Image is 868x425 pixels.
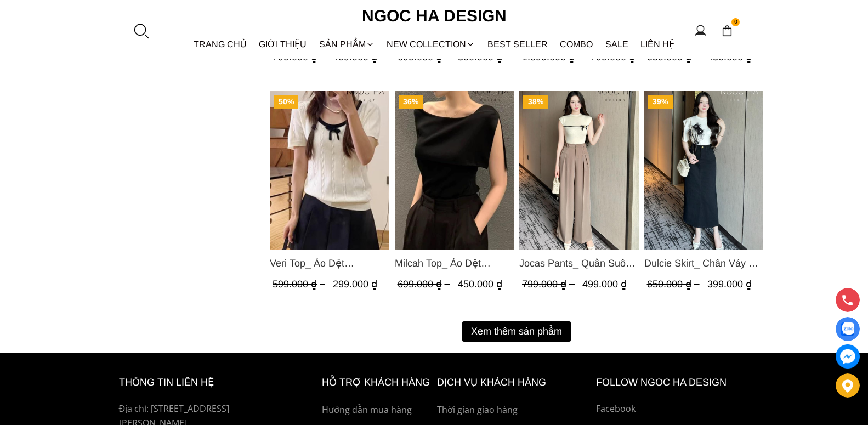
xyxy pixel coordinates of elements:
[352,3,517,29] a: Ngoc Ha Design
[731,18,740,27] span: 0
[596,375,750,390] h6: Follow ngoc ha Design
[119,375,297,390] h6: thông tin liên hệ
[522,279,577,290] span: 799.000 ₫
[437,375,591,390] h6: Dịch vụ khách hàng
[707,279,751,290] span: 399.000 ₫
[394,256,514,271] a: Link to Milcah Top_ Áo Dệt Kim Choàng Vai A1049
[322,403,432,417] a: Hướng dẫn mua hàng
[644,256,763,271] span: Dulcie Skirt_ Chân Váy Bò Dáng Bút Chì A CV130
[841,322,854,336] img: Display image
[322,375,432,390] h6: hỗ trợ khách hàng
[381,30,481,59] a: NEW COLLECTION
[721,25,733,37] img: img-CART-ICON-ksit0nf1
[554,30,599,59] a: Combo
[273,279,328,290] span: 599.000 ₫
[437,403,591,417] a: Thời gian giao hàng
[836,317,860,341] a: Display image
[634,30,681,59] a: LIÊN HỆ
[644,256,763,271] a: Link to Dulcie Skirt_ Chân Váy Bò Dáng Bút Chì A CV130
[582,279,627,290] span: 499.000 ₫
[519,256,639,271] a: Link to Jocas Pants_ Quần Suông Chiết Ly Kèm Đai Q051
[519,256,639,271] span: Jocas Pants_ Quần Suông Chiết Ly Kèm Đai Q051
[270,256,389,271] a: Link to Veri Top_ Áo Dệt Kim Viền Cổ Đính Nơ A1019
[270,256,389,271] span: Veri Top_ Áo Dệt [PERSON_NAME] Cổ Đính Nơ A1019
[599,30,635,59] a: SALE
[394,256,514,271] span: Milcah Top_ Áo Dệt [PERSON_NAME] Vai A1049
[394,91,514,250] a: Product image - Milcah Top_ Áo Dệt Kim Choàng Vai A1049
[253,30,313,59] a: GIỚI THIỆU
[644,91,763,250] img: Dulcie Skirt_ Chân Váy Bò Dáng Bút Chì A CV130
[519,91,639,250] a: Product image - Jocas Pants_ Quần Suông Chiết Ly Kèm Đai Q051
[397,279,452,290] span: 699.000 ₫
[646,279,702,290] span: 650.000 ₫
[836,344,860,369] a: messenger
[644,91,763,250] a: Product image - Dulcie Skirt_ Chân Váy Bò Dáng Bút Chì A CV130
[270,91,389,250] a: Product image - Veri Top_ Áo Dệt Kim Viền Cổ Đính Nơ A1019
[457,279,502,290] span: 450.000 ₫
[333,279,377,290] span: 299.000 ₫
[519,91,639,250] img: Jocas Pants_ Quần Suông Chiết Ly Kèm Đai Q051
[313,30,381,59] div: SẢN PHẨM
[188,30,253,59] a: TRANG CHỦ
[462,321,571,342] button: Xem thêm sản phẩm
[481,30,554,59] a: BEST SELLER
[270,91,389,250] img: Veri Top_ Áo Dệt Kim Viền Cổ Đính Nơ A1019
[596,402,750,416] a: Facebook
[394,91,514,250] img: Milcah Top_ Áo Dệt Kim Choàng Vai A1049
